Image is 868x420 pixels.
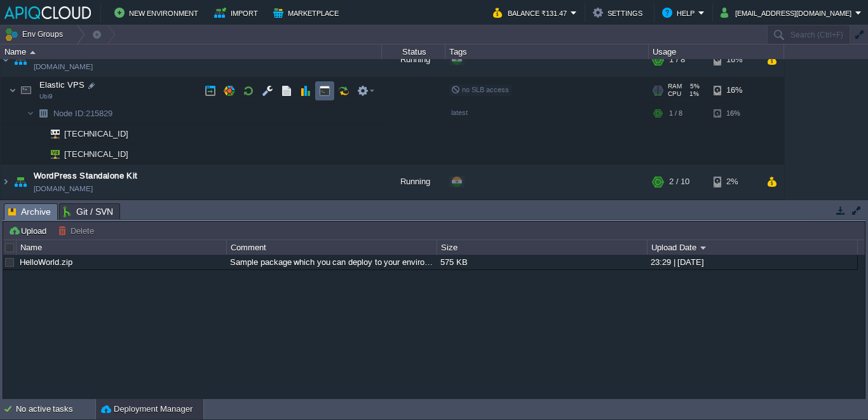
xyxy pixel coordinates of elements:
span: CPU [668,91,681,98]
div: 1 / 8 [669,43,685,78]
button: Deployment Manager [101,403,193,416]
button: [EMAIL_ADDRESS][DOMAIN_NAME] [721,5,855,20]
a: WordPress Standalone Kit [34,170,138,183]
span: latest [451,109,468,117]
a: HelloWorld.zip [20,257,72,267]
div: No active tasks [16,399,95,419]
div: Name [17,240,226,255]
img: AMDAwAAAACH5BAEAAAAALAAAAAABAAEAAAICRAEAOw== [11,43,29,78]
a: Node ID:215829 [52,109,114,119]
button: Balance ₹131.47 [493,5,571,20]
span: Ubi9 [39,93,53,101]
div: Running [382,43,445,78]
span: Node ID: [53,109,86,119]
a: Elastic VPSUbi9 [38,81,86,90]
span: RAM [668,83,682,91]
a: [TECHNICAL_ID] [63,130,130,139]
div: 23:29 | [DATE] [648,255,857,269]
img: AMDAwAAAACH5BAEAAAAALAAAAAABAAEAAAICRAEAOw== [34,125,42,144]
img: AMDAwAAAACH5BAEAAAAALAAAAAABAAEAAAICRAEAOw== [1,165,11,200]
img: AMDAwAAAACH5BAEAAAAALAAAAAABAAEAAAICRAEAOw== [11,165,29,200]
span: Archive [8,204,51,220]
img: AMDAwAAAACH5BAEAAAAALAAAAAABAAEAAAICRAEAOw== [30,51,36,54]
div: Size [438,240,647,255]
span: Elastic VPS [38,80,86,91]
div: 2% [714,165,755,200]
button: Env Groups [4,25,67,43]
div: Upload Date [648,240,857,255]
img: APIQCloud [4,6,91,19]
a: [TECHNICAL_ID] [63,150,130,159]
div: Usage [649,44,783,59]
img: AMDAwAAAACH5BAEAAAAALAAAAAABAAEAAAICRAEAOw== [17,78,35,104]
div: 2 / 10 [669,165,689,200]
div: Comment [227,240,437,255]
img: AMDAwAAAACH5BAEAAAAALAAAAAABAAEAAAICRAEAOw== [34,145,42,165]
div: Running [382,165,445,200]
div: 1 / 8 [669,104,682,124]
img: AMDAwAAAACH5BAEAAAAALAAAAAABAAEAAAICRAEAOw== [42,125,60,144]
img: AMDAwAAAACH5BAEAAAAALAAAAAABAAEAAAICRAEAOw== [9,78,17,104]
button: Delete [58,225,98,236]
div: Sample package which you can deploy to your environment. Feel free to delete and upload a package... [227,255,436,269]
button: Marketplace [273,5,342,20]
span: no SLB access [451,86,509,94]
button: New Environment [114,5,202,20]
span: Git / SVN [64,204,113,219]
a: [DOMAIN_NAME] [34,183,93,196]
img: AMDAwAAAACH5BAEAAAAALAAAAAABAAEAAAICRAEAOw== [27,104,34,124]
span: 1% [686,91,699,98]
div: Name [1,44,381,59]
span: [TECHNICAL_ID] [63,125,130,144]
div: 16% [714,78,755,104]
button: Upload [8,225,50,236]
button: Import [214,5,262,20]
div: 16% [714,43,755,78]
div: 575 KB [437,255,646,269]
img: AMDAwAAAACH5BAEAAAAALAAAAAABAAEAAAICRAEAOw== [34,104,52,124]
span: [DOMAIN_NAME] [34,61,93,74]
span: 215829 [52,109,114,119]
div: Tags [446,44,648,59]
button: Help [662,5,698,20]
span: 5% [687,83,700,91]
div: Status [383,44,445,59]
span: [TECHNICAL_ID] [63,145,130,165]
img: AMDAwAAAACH5BAEAAAAALAAAAAABAAEAAAICRAEAOw== [1,43,11,78]
img: AMDAwAAAACH5BAEAAAAALAAAAAABAAEAAAICRAEAOw== [42,145,60,165]
div: 16% [714,104,755,124]
button: Settings [593,5,646,20]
